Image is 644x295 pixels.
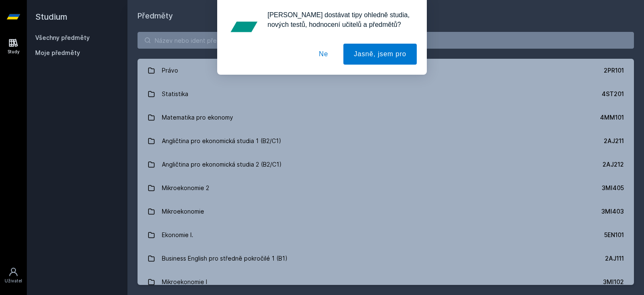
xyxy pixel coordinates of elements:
a: Ekonomie I. 5EN101 [138,223,634,247]
a: Mikroekonomie 2 3MI405 [138,176,634,200]
button: Jasně, jsem pro [343,44,417,65]
div: 4ST201 [602,90,624,98]
a: Mikroekonomie 3MI403 [138,200,634,223]
div: 2AJ212 [602,160,624,169]
a: Uživatel [2,263,25,288]
a: Angličtina pro ekonomická studia 2 (B2/C1) 2AJ212 [138,153,634,176]
div: 2AJ111 [605,254,624,263]
img: notification icon [227,10,261,44]
div: Mikroekonomie 2 [162,180,209,196]
div: Angličtina pro ekonomická studia 1 (B2/C1) [162,133,281,149]
div: Statistika [162,86,188,102]
div: Angličtina pro ekonomická studia 2 (B2/C1) [162,156,282,173]
a: Angličtina pro ekonomická studia 1 (B2/C1) 2AJ211 [138,129,634,153]
button: Ne [309,44,339,65]
div: Mikroekonomie [162,203,204,220]
div: 2AJ211 [604,137,624,145]
div: 3MI405 [602,184,624,192]
div: Ekonomie I. [162,227,193,243]
div: 3MI102 [603,278,624,286]
div: Mikroekonomie I [162,274,207,290]
a: Matematika pro ekonomy 4MM101 [138,106,634,129]
div: 3MI403 [601,207,624,216]
div: 5EN101 [604,231,624,239]
div: Business English pro středně pokročilé 1 (B1) [162,250,288,267]
div: Uživatel [5,278,22,284]
a: Mikroekonomie I 3MI102 [138,270,634,294]
div: Matematika pro ekonomy [162,109,233,126]
div: [PERSON_NAME] dostávat tipy ohledně studia, nových testů, hodnocení učitelů a předmětů? [261,10,417,29]
div: 4MM101 [600,113,624,122]
a: Business English pro středně pokročilé 1 (B1) 2AJ111 [138,247,634,270]
a: Statistika 4ST201 [138,82,634,106]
